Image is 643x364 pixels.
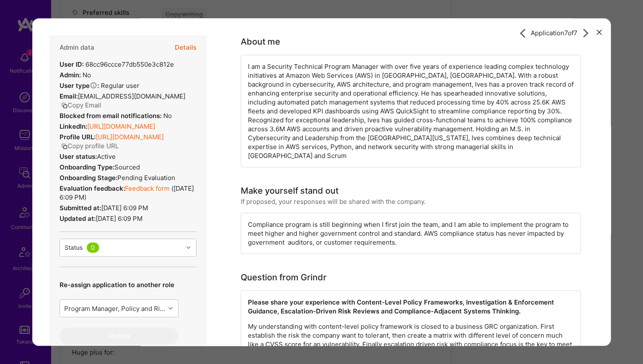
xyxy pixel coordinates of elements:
div: If proposed, your responses will be shared with the company. [241,197,426,206]
strong: Email: [60,92,78,100]
i: icon Copy [61,143,68,150]
strong: User ID: [60,60,84,68]
span: Application 7 of 7 [531,29,578,38]
strong: Blocked from email notifications: [60,112,163,120]
div: 0 [86,243,99,253]
div: Question from Grindr [241,271,327,284]
i: icon ArrowRight [518,28,527,38]
i: Help [90,82,97,89]
strong: Evaluation feedback: [60,184,125,192]
strong: Onboarding Type: [60,163,114,171]
strong: Onboarding Stage: [60,174,117,182]
div: Make yourself stand out [241,184,339,197]
a: [URL][DOMAIN_NAME] [87,122,155,130]
div: Status [64,243,82,252]
div: About me [241,35,280,48]
button: Update [60,327,179,344]
strong: User status: [60,152,97,161]
span: [DATE] 6:09 PM [96,214,142,223]
i: icon Close [596,30,601,35]
div: modal [32,18,611,346]
strong: Admin: [60,71,81,79]
i: icon Chevron [186,245,191,250]
div: Regular user [60,81,139,90]
strong: User type : [60,82,99,90]
span: Pending Evaluation [117,174,175,182]
span: [DATE] 6:09 PM [101,204,148,212]
div: Program Manager, Policy and Risk Program Manager: The selected builder will build scalable policy... [64,304,165,313]
span: Active [97,152,116,161]
strong: LinkedIn: [60,122,87,130]
p: Re-assign application to another role [60,280,179,289]
button: Copy profile URL [61,141,119,150]
button: Details [175,35,196,60]
strong: Please share your experience with Content-Level Policy Frameworks, Investigation & Enforcement Gu... [248,298,556,315]
div: No [60,111,172,120]
button: Copy Email [61,101,101,110]
i: icon Copy [61,102,68,109]
i: icon ArrowRight [581,28,591,38]
span: sourced [114,163,140,171]
h4: Admin data [60,44,94,51]
div: 68cc96ccce77db550e3c812e [60,60,174,69]
div: I am a Security Technical Program Manager with over five years of experience leading complex tech... [241,55,581,167]
span: [EMAIL_ADDRESS][DOMAIN_NAME] [78,92,185,100]
i: icon Chevron [168,306,173,310]
div: Compliance program is still beginning when I first join the team, and I am able to implement the ... [241,213,581,254]
a: [URL][DOMAIN_NAME] [96,133,164,141]
strong: Profile URL: [60,133,96,141]
div: ( [DATE] 6:09 PM ) [60,184,196,202]
strong: Updated at: [60,214,96,223]
div: No [60,71,91,79]
strong: Submitted at: [60,204,101,212]
a: Feedback form [125,184,170,192]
